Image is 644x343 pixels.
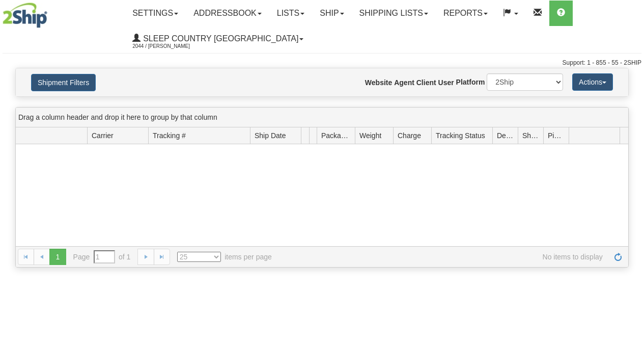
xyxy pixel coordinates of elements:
[436,130,485,141] span: Tracking Status
[125,26,311,51] a: Sleep Country [GEOGRAPHIC_DATA] 2044 / [PERSON_NAME]
[456,77,485,87] label: Platform
[438,77,454,88] label: User
[16,108,628,127] div: grid grouping header
[394,77,414,88] label: Agent
[436,1,495,26] a: Reports
[92,130,114,141] span: Carrier
[31,74,96,91] button: Shipment Filters
[177,252,272,262] span: items per page
[416,77,436,88] label: Client
[522,130,539,141] span: Shipment Issues
[497,130,514,141] span: Delivery Status
[610,249,626,265] a: Refresh
[73,250,131,263] span: Page of 1
[359,130,381,141] span: Weight
[3,59,641,67] div: Support: 1 - 855 - 55 - 2SHIP
[286,252,603,262] span: No items to display
[398,130,421,141] span: Charge
[352,1,436,26] a: Shipping lists
[125,1,186,26] a: Settings
[132,41,209,51] span: 2044 / [PERSON_NAME]
[321,130,351,141] span: Packages
[49,249,66,265] span: 1
[365,77,392,88] label: Website
[3,3,47,28] img: logo2044.jpg
[153,130,186,141] span: Tracking #
[255,130,286,141] span: Ship Date
[572,73,613,91] button: Actions
[141,34,298,43] span: Sleep Country [GEOGRAPHIC_DATA]
[548,130,565,141] span: Pickup Status
[269,1,312,26] a: Lists
[312,1,351,26] a: Ship
[186,1,269,26] a: Addressbook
